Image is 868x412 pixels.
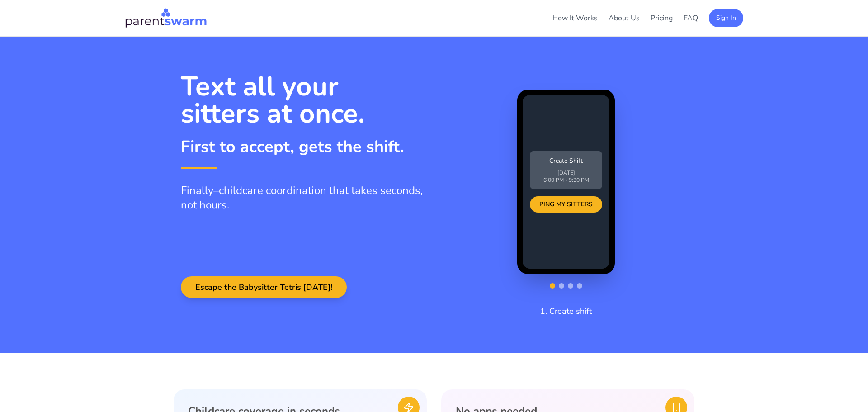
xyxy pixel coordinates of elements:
[181,283,347,293] a: Escape the Babysitter Tetris [DATE]!
[651,13,673,23] a: Pricing
[535,169,597,176] p: [DATE]
[609,13,640,23] a: About Us
[535,176,597,184] p: 6:00 PM - 9:30 PM
[684,13,698,23] a: FAQ
[530,196,602,213] div: PING MY SITTERS
[709,9,743,27] button: Sign In
[709,13,743,23] a: Sign In
[125,7,207,29] img: Parentswarm Logo
[535,156,597,166] p: Create Shift
[540,305,592,317] p: 1. Create shift
[552,13,598,23] a: How It Works
[181,276,347,298] button: Escape the Babysitter Tetris [DATE]!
